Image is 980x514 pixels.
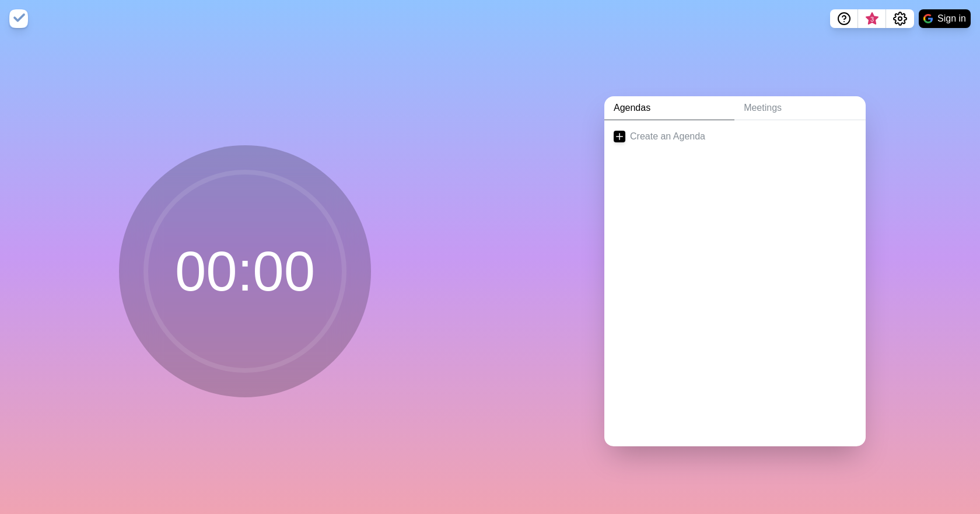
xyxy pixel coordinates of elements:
[923,14,933,23] img: google logo
[9,9,28,28] img: timeblocks logo
[830,9,858,28] button: Help
[734,96,866,120] a: Meetings
[886,9,914,28] button: Settings
[604,96,734,120] a: Agendas
[604,120,866,153] a: Create an Agenda
[858,9,886,28] button: What’s new
[867,15,877,24] span: 3
[919,9,971,28] button: Sign in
